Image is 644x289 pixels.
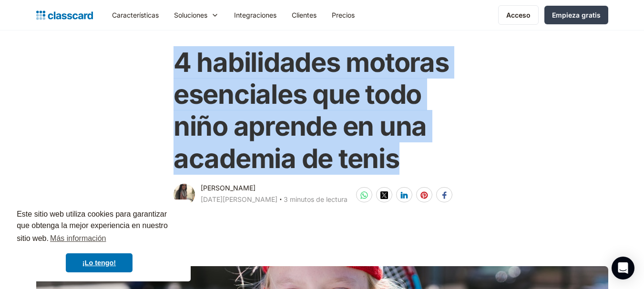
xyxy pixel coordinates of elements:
div: consentimiento de cookies [8,199,191,281]
font: Empieza gratis [552,11,601,19]
a: Integraciones [226,4,284,26]
font: [PERSON_NAME] [201,184,256,192]
font: Integraciones [234,11,276,19]
a: Clientes [284,4,324,26]
a: Descartar el mensaje de cookies [66,253,133,272]
img: botón blanco para compartir en Pinterest [420,191,428,199]
img: botón blanco para compartir en Facebook [440,191,448,199]
img: botón para compartir linkedin-white [400,191,408,199]
font: Precios [332,11,355,19]
font: Características [112,11,159,19]
div: Open Intercom Messenger [612,257,634,279]
a: Características [104,4,166,26]
font: [DATE][PERSON_NAME] [201,195,277,203]
font: ‧ [279,195,282,204]
font: Acceso [506,11,531,19]
img: botón blanco para compartir en Twitter [380,191,388,199]
font: Más información [50,234,106,242]
div: Soluciones [166,4,226,26]
font: 3 minutos de lectura [284,195,348,203]
a: Precios [324,4,362,26]
a: Obtenga más información sobre las cookies [49,231,108,246]
img: botón blanco para compartir de WhatsApp [360,191,368,199]
font: ¡Lo tengo! [82,259,116,267]
font: Este sitio web utiliza cookies para garantizar que obtenga la mejor experiencia en nuestro sitio ... [17,210,168,242]
font: Clientes [292,11,317,19]
a: Empieza gratis [544,6,608,24]
font: Soluciones [174,11,207,19]
font: 4 habilidades motoras esenciales que todo niño aprende en una academia de tenis [174,46,449,175]
a: Acceso [498,5,539,25]
a: hogar [36,9,93,22]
